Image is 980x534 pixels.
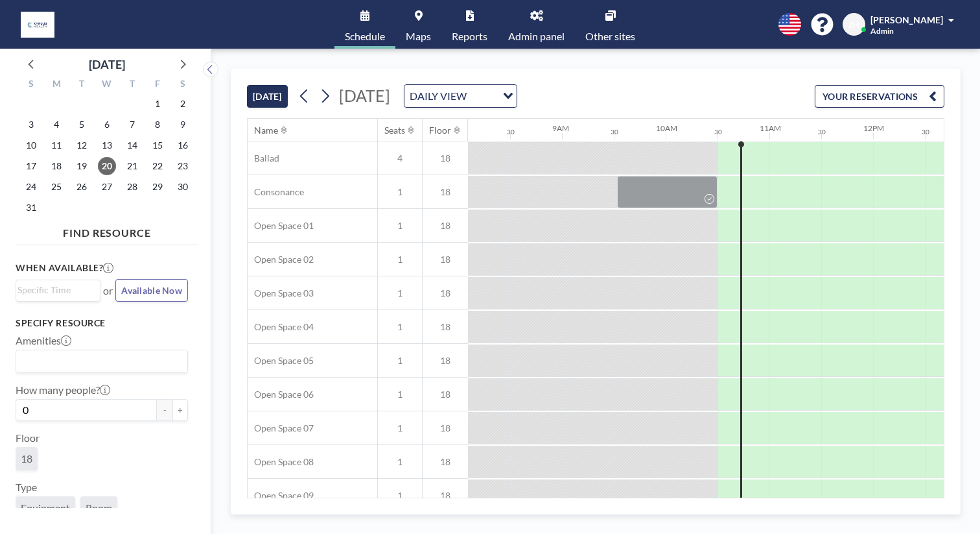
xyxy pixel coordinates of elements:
span: 1 [378,422,422,434]
span: 1 [378,321,422,333]
span: Monday, August 25, 2025 [47,178,65,196]
div: 30 [714,128,722,136]
input: Search for option [471,88,495,104]
div: 9AM [552,123,569,133]
span: 18 [423,321,468,333]
span: 1 [378,389,422,400]
span: Saturday, August 9, 2025 [174,115,192,134]
span: Open Space 06 [248,389,314,400]
span: Tuesday, August 12, 2025 [73,136,91,154]
span: 1 [378,287,422,299]
h4: FIND RESOURCE [16,221,198,239]
div: W [95,77,120,93]
span: 1 [378,220,422,232]
span: Admin [870,26,894,36]
span: 18 [423,422,468,434]
div: Seats [384,125,405,136]
button: YOUR RESERVATIONS [815,85,944,108]
div: S [19,77,44,93]
div: 30 [818,128,826,136]
div: 30 [611,128,618,136]
input: Search for option [17,283,93,297]
span: Thursday, August 21, 2025 [123,157,141,175]
span: Monday, August 11, 2025 [47,136,65,154]
label: Floor [16,431,40,444]
img: organization-logo [21,12,54,38]
span: DAILY VIEW [407,88,469,104]
span: Open Space 05 [248,355,314,367]
span: Friday, August 8, 2025 [148,115,167,134]
span: Open Space 08 [248,456,314,468]
span: Wednesday, August 13, 2025 [98,136,116,154]
span: Open Space 04 [248,321,314,333]
span: Ballad [248,152,279,164]
span: 18 [423,456,468,468]
span: Monday, August 18, 2025 [47,157,65,175]
div: T [119,77,145,93]
h3: Specify resource [16,317,188,329]
div: 11AM [760,123,781,133]
span: Maps [406,31,431,42]
span: JH [848,19,859,30]
span: Other sites [585,31,635,42]
div: [DATE] [89,55,125,73]
div: 30 [922,128,929,136]
span: Friday, August 15, 2025 [148,136,167,154]
span: 18 [423,490,468,502]
div: 10AM [656,123,677,133]
div: Search for option [16,280,100,300]
span: 1 [378,186,422,198]
span: [PERSON_NAME] [870,14,943,25]
span: 1 [378,254,422,265]
span: Tuesday, August 5, 2025 [73,115,91,134]
label: Type [16,481,37,494]
span: 18 [423,389,468,400]
span: Friday, August 1, 2025 [148,95,167,113]
span: 1 [378,456,422,468]
label: Amenities [16,334,71,347]
span: Saturday, August 30, 2025 [174,178,192,196]
span: Tuesday, August 26, 2025 [73,178,91,196]
div: Floor [429,125,451,136]
button: + [172,399,188,421]
span: Wednesday, August 20, 2025 [98,157,116,175]
span: Sunday, August 3, 2025 [22,115,40,134]
div: Search for option [404,85,517,107]
span: Wednesday, August 6, 2025 [98,115,116,134]
span: 1 [378,490,422,502]
span: Thursday, August 28, 2025 [123,178,141,196]
span: Wednesday, August 27, 2025 [98,178,116,196]
span: Thursday, August 7, 2025 [123,115,141,134]
div: S [170,77,195,93]
div: F [145,77,170,93]
span: Schedule [345,31,385,42]
div: M [44,77,69,93]
span: Room [86,502,112,515]
span: 18 [423,152,468,164]
span: Open Space 03 [248,287,314,299]
span: Available Now [121,285,182,296]
span: Consonance [248,186,304,198]
span: [DATE] [339,86,390,105]
span: 4 [378,152,422,164]
span: Open Space 01 [248,220,314,232]
button: [DATE] [247,85,288,108]
input: Search for option [17,353,180,370]
span: 18 [423,186,468,198]
span: Open Space 02 [248,254,314,265]
span: Reports [452,31,487,42]
span: Equipment [21,502,70,515]
span: Tuesday, August 19, 2025 [73,157,91,175]
span: Sunday, August 24, 2025 [22,178,40,196]
span: 18 [423,254,468,265]
span: Sunday, August 17, 2025 [22,157,40,175]
div: T [69,77,95,93]
button: - [157,399,172,421]
span: Sunday, August 31, 2025 [22,199,40,217]
span: 18 [21,452,32,465]
span: Monday, August 4, 2025 [47,115,65,134]
span: Admin panel [508,31,565,42]
span: or [103,284,113,297]
span: 18 [423,220,468,232]
div: Name [254,125,278,136]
